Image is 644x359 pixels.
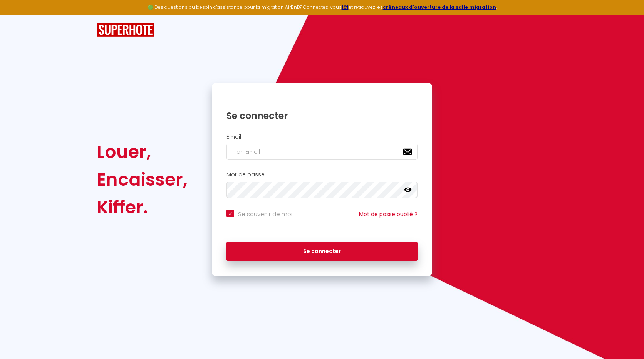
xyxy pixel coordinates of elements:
button: Se connecter [226,242,418,261]
div: Encaisser, [97,166,188,193]
a: ICI [342,4,349,10]
a: créneaux d'ouverture de la salle migration [383,4,496,10]
h2: Mot de passe [226,171,418,178]
h1: Se connecter [226,110,418,122]
img: SuperHote logo [97,23,154,37]
h2: Email [226,134,418,140]
input: Ton Email [226,144,418,160]
div: Louer, [97,138,188,166]
a: Mot de passe oublié ? [359,210,418,218]
div: Kiffer. [97,193,188,221]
